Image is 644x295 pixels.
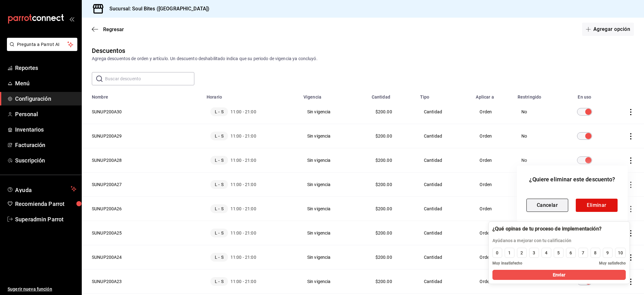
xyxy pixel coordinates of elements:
[492,237,602,244] p: Ayúdanos a mejorar con tu calificación
[520,250,523,256] div: 2
[526,175,618,184] h6: ¿Quiere eliminar este descuento?
[576,199,618,212] button: Eliminar
[508,250,511,256] div: 1
[492,260,522,266] span: Muy insatisfecho
[606,250,609,256] div: 9
[618,250,623,256] div: 10
[582,250,584,256] div: 7
[557,250,560,256] div: 5
[492,225,602,232] div: ¿Qué opinas de tu proceso de implementación?
[594,250,597,256] div: 8
[533,250,535,256] div: 3
[526,199,568,212] button: Cancelar
[496,250,498,256] div: 0
[545,250,547,256] div: 4
[553,272,566,278] span: Enviar
[569,250,572,256] div: 6
[599,260,626,266] span: Muy satisfecho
